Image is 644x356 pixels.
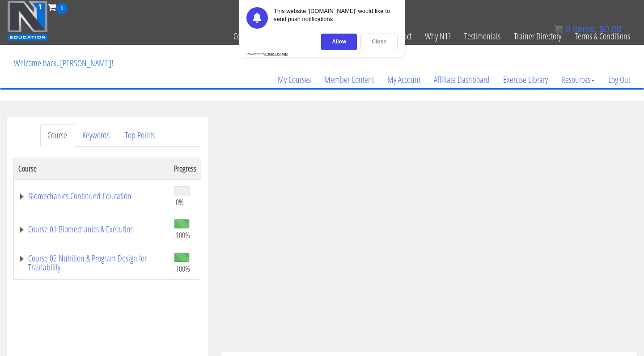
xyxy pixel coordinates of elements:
a: Trainer Directory [507,14,568,58]
a: Top Points [118,124,162,147]
a: Member Content [318,58,381,101]
div: Powered by [246,52,288,56]
a: Course 02 Nutrition & Program Design for Trainability [18,254,165,272]
div: Close [360,34,398,50]
a: Keywords [75,124,117,147]
a: Course 01 Biomechanics & Execution [18,225,165,234]
th: Progress [169,158,201,179]
a: Resources [555,58,602,101]
a: Exercise Library [496,58,555,101]
a: 0 [48,1,68,13]
img: n1-education [7,0,48,41]
div: This website '[DOMAIN_NAME]' would like to send push notifications [274,7,398,29]
a: Log Out [602,58,637,101]
span: 100% [176,264,190,274]
th: Course [14,158,170,179]
div: Allow [321,34,357,50]
p: Welcome back, [PERSON_NAME]! [7,45,120,81]
a: Terms & Conditions [568,14,637,58]
bdi: 0.00 [599,24,622,34]
a: 0 items: $0.00 [554,24,622,34]
a: My Courses [271,58,318,101]
span: 100% [176,230,190,240]
a: Testimonials [458,14,507,58]
span: 0 [56,3,68,14]
a: Biomechanics Continued Education [18,192,165,201]
span: 0 [565,24,570,34]
a: Certs [227,14,254,58]
a: Affiliate Dashboard [427,58,496,101]
span: items: [573,24,597,34]
a: Course [40,124,74,147]
img: icon11.png [554,25,563,34]
a: Why N1? [418,14,458,58]
a: My Account [381,58,427,101]
span: $ [599,24,604,34]
strong: PushEngage [265,52,288,56]
span: 0% [176,197,184,207]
